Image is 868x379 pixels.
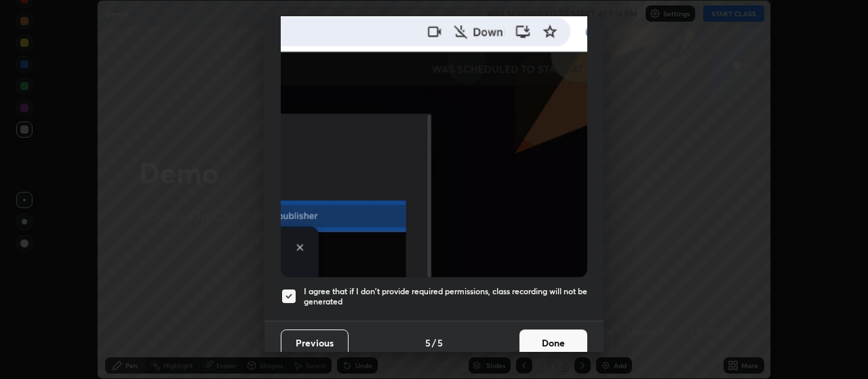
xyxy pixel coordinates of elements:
h5: I agree that if I don't provide required permissions, class recording will not be generated [304,286,587,307]
button: Done [519,330,587,357]
h4: 5 [425,336,431,350]
h4: / [432,336,436,350]
button: Previous [281,330,349,357]
h4: 5 [437,336,443,350]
